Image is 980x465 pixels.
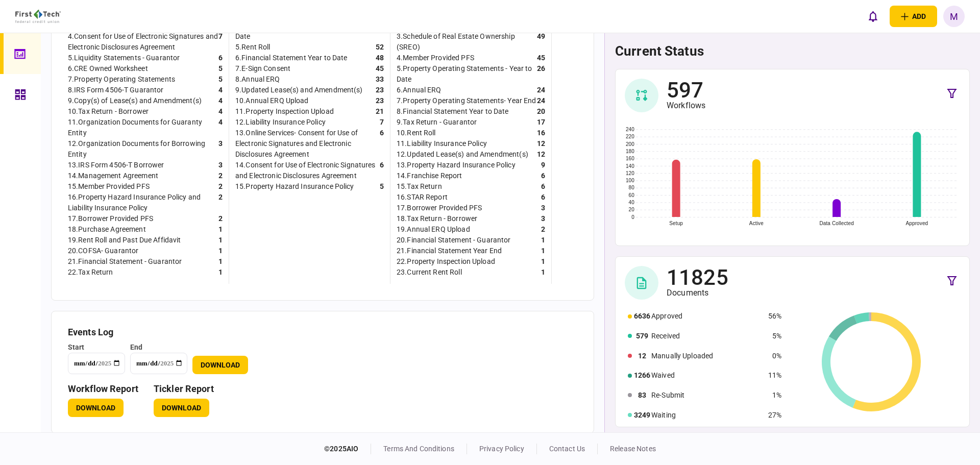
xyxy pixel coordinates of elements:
div: 3 [218,138,223,160]
div: 23 [376,95,384,106]
div: 10 . Rent Roll [397,128,436,138]
div: 1 [218,267,223,278]
div: 12 [537,138,545,149]
div: 2 [218,213,223,224]
div: 14 . Consent for Use of Electronic Signatures and Electronic Disclosures Agreement [235,160,380,181]
div: Re-Submit [651,390,764,401]
div: 19 . Annual ERQ Upload [397,224,470,235]
h3: Tickler Report [154,384,214,394]
text: Setup [669,221,683,226]
div: 16 . Property Hazard Insurance Policy and Liability Insurance Policy [68,192,218,213]
text: 180 [626,149,634,154]
div: 17 . Borrower Provided PFS [68,213,153,224]
div: 7 [380,117,384,128]
div: 597 [667,80,705,101]
div: 14 . Franchise Report [397,170,462,181]
div: 26 [537,63,545,85]
button: Download [154,399,209,417]
div: 11 . Organization Documents for Guaranty Entity [68,117,218,138]
div: 5 [218,74,223,85]
div: 6 . Annual ERQ [397,85,442,95]
div: Approved [651,311,764,322]
div: 3 [541,213,545,224]
text: 240 [626,127,634,132]
div: 1266 [634,370,650,381]
button: Download [68,399,124,417]
div: 6636 [634,311,650,322]
text: 220 [626,134,634,139]
div: Manually Uploaded [651,351,764,361]
div: 6 . Financial Statement Year to Date [235,53,347,63]
div: 3 [218,160,223,170]
div: 1 [218,256,223,267]
div: end [130,342,187,353]
div: 5 . Rent Roll [235,42,270,53]
text: 0 [631,214,634,220]
button: open adding identity options [890,6,937,27]
div: 3 . Schedule of Real Estate Ownership (SREO) [397,31,537,53]
div: 11 . Liability Insurance Policy [397,138,487,149]
div: 1 [218,235,223,246]
div: 52 [376,42,384,53]
div: Waived [651,370,764,381]
div: 24 [537,85,545,95]
h1: current status [615,43,970,59]
div: Waiting [651,410,764,421]
div: 10 . Tax Return - Borrower [68,106,149,117]
div: 20 [537,106,545,117]
text: 200 [626,141,634,147]
div: 15 . Property Hazard Insurance Policy [235,181,354,192]
h3: workflow report [68,384,138,394]
div: 4 [218,106,223,117]
div: 5 [380,181,384,192]
div: 83 [634,390,650,401]
div: 2 [218,192,223,213]
div: 5 . Liquidity Statements - Guarantor [68,53,180,63]
div: 2 [218,181,223,192]
div: 22 . Tax Return [68,267,113,278]
div: © 2025 AIO [324,444,371,454]
div: 45 [376,63,384,74]
div: M [943,6,965,27]
a: terms and conditions [383,445,454,453]
div: 6 [380,160,384,181]
div: 24 [537,95,545,106]
div: 12 . Updated Lease(s) and Amendment(s) [397,149,528,160]
div: 11% [768,370,781,381]
div: 9 . Updated Lease(s) and Amendment(s) [235,85,363,95]
text: 20 [629,207,635,212]
div: 21 . Financial Statement - Guarantor [68,256,182,267]
div: 12 [537,149,545,160]
div: 1 [541,267,545,278]
div: 1 [541,256,545,267]
div: 6 [541,192,545,203]
div: 4 [218,117,223,138]
div: 7 . Property Operating Statements- Year End [397,95,536,106]
img: client company logo [15,10,61,23]
div: 9 . Copy(s) of Lease(s) and Amendment(s) [68,95,202,106]
div: 21 . Financial Statement Year End [397,246,502,256]
div: 0% [768,351,781,361]
div: 6 [380,128,384,160]
div: 1 [541,246,545,256]
div: 33 [376,74,384,85]
text: Approved [905,221,928,226]
div: 14 . Management Agreement [68,170,158,181]
div: Workflows [667,101,705,111]
div: 21 [376,106,384,117]
div: 18 . Purchase Agreement [68,224,146,235]
text: 80 [629,185,635,190]
div: 12 [634,351,650,361]
div: 23 [376,85,384,95]
div: 8 . IRS Form 4506-T Guarantor [68,85,164,95]
button: open notifications list [862,6,884,27]
div: 6 [541,181,545,192]
a: contact us [549,445,585,453]
div: 579 [634,331,650,341]
div: 13 . Property Hazard Insurance Policy [397,160,516,170]
div: 18 . Tax Return - Borrower [397,213,477,224]
text: Active [749,221,764,226]
a: release notes [610,445,656,453]
div: 22 . Property Inspection Upload [397,256,495,267]
text: 160 [626,156,634,161]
